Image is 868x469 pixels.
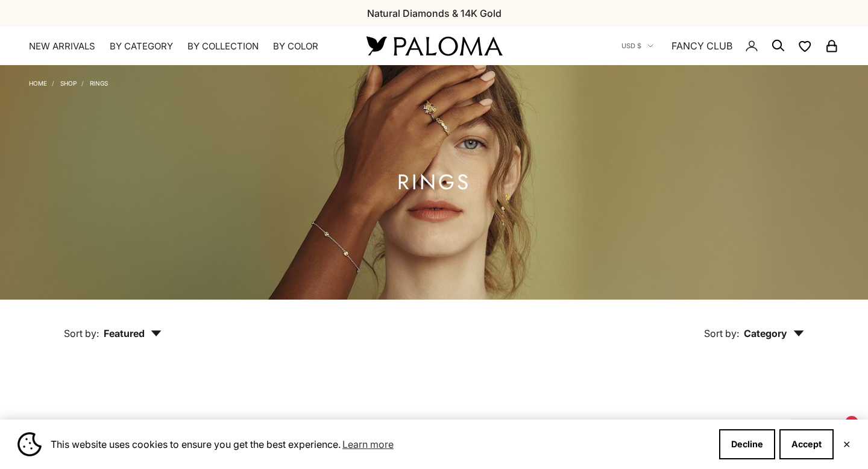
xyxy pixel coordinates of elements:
[744,327,804,339] span: Category
[676,300,832,350] button: Sort by: Category
[29,40,338,52] nav: Primary navigation
[273,40,318,52] summary: By Color
[60,80,77,87] a: Shop
[779,429,834,459] button: Accept
[90,80,108,87] a: Rings
[36,300,189,350] button: Sort by: Featured
[367,5,502,21] p: Natural Diamonds & 14K Gold
[719,429,775,459] button: Decline
[64,327,99,339] span: Sort by:
[29,77,108,87] nav: Breadcrumb
[621,40,641,51] span: USD $
[187,40,259,52] summary: By Collection
[397,175,471,190] h1: Rings
[671,38,732,54] a: FANCY CLUB
[29,80,47,87] a: Home
[843,441,851,448] button: Close
[621,27,839,65] nav: Secondary navigation
[110,40,173,52] summary: By Category
[704,327,739,339] span: Sort by:
[341,435,395,453] a: Learn more
[51,435,709,453] span: This website uses cookies to ensure you get the best experience.
[17,432,42,456] img: Cookie banner
[621,40,653,51] button: USD $
[29,40,95,52] a: NEW ARRIVALS
[104,327,162,339] span: Featured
